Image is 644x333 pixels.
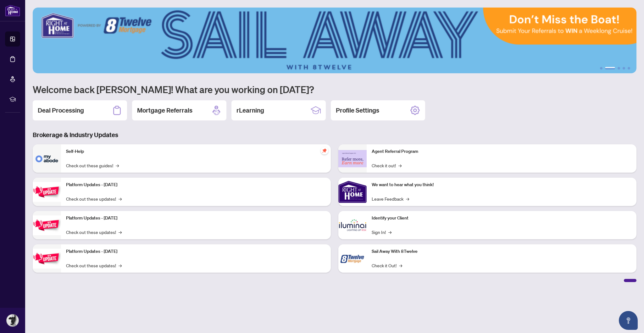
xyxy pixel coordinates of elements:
[38,106,84,115] h2: Deal Processing
[236,106,264,115] h2: rLearning
[399,262,402,269] span: →
[372,229,391,236] a: Sign In!→
[66,262,122,269] a: Check out these updates!→
[119,229,122,236] span: →
[137,106,192,115] h2: Mortgage Referrals
[119,262,122,269] span: →
[66,162,119,169] a: Check out these guides!→
[66,229,122,236] a: Check out these updates!→
[338,244,367,273] img: Sail Away With 8Twelve
[5,5,20,16] img: logo
[66,181,326,188] p: Platform Updates - [DATE]
[338,150,367,167] img: Agent Referral Program
[600,67,602,69] button: 1
[66,148,326,155] p: Self-Help
[623,67,625,69] button: 4
[336,106,379,115] h2: Profile Settings
[33,130,636,139] h3: Brokerage & Industry Updates
[33,215,61,235] img: Platform Updates - July 8, 2025
[605,67,615,69] button: 2
[7,314,19,326] img: Profile Icon
[372,262,402,269] a: Check it Out!→
[119,195,122,202] span: →
[372,181,631,188] p: We want to hear what you think!
[372,195,409,202] a: Leave Feedback→
[372,215,631,222] p: Identify your Client
[66,215,326,222] p: Platform Updates - [DATE]
[338,178,367,206] img: We want to hear what you think!
[406,195,409,202] span: →
[66,248,326,255] p: Platform Updates - [DATE]
[372,248,631,255] p: Sail Away With 8Twelve
[619,311,638,330] button: Open asap
[33,182,61,202] img: Platform Updates - July 21, 2025
[372,162,402,169] a: Check it out!→
[398,162,402,169] span: →
[388,229,391,236] span: →
[33,8,636,73] img: Slide 1
[372,148,631,155] p: Agent Referral Program
[628,67,630,69] button: 5
[116,162,119,169] span: →
[33,144,61,173] img: Self-Help
[321,147,328,154] span: pushpin
[33,83,636,95] h1: Welcome back [PERSON_NAME]! What are you working on [DATE]?
[338,211,367,239] img: Identify your Client
[66,195,122,202] a: Check out these updates!→
[618,67,620,69] button: 3
[33,249,61,269] img: Platform Updates - June 23, 2025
